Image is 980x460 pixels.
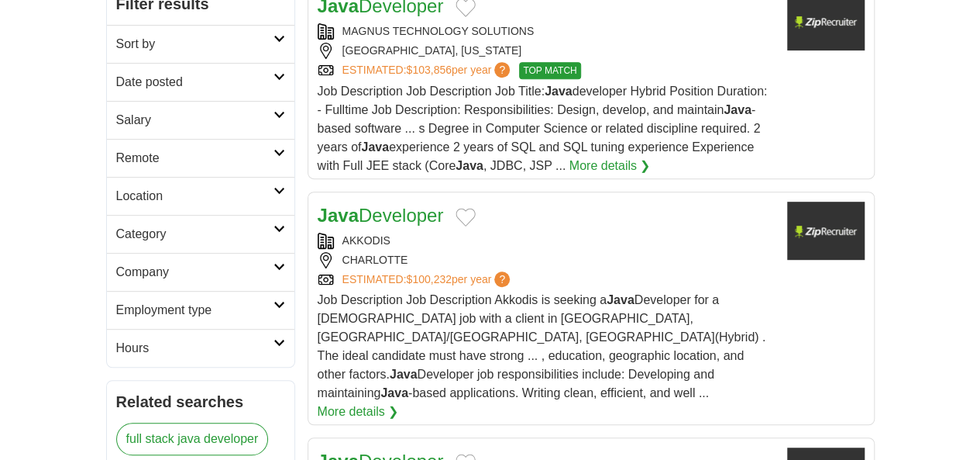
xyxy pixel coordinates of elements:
[494,272,510,287] span: ?
[116,301,273,320] h2: Employment type
[456,208,476,227] button: Add to favorite jobs
[116,423,269,455] a: full stack java developer
[116,35,273,54] h2: Sort by
[318,233,775,249] div: AKKODIS
[116,339,273,358] h2: Hours
[318,43,775,59] div: [GEOGRAPHIC_DATA], [US_STATE]
[342,272,514,288] a: ESTIMATED:$100,232per year?
[107,253,294,291] a: Company
[406,273,451,285] span: $100,232
[116,263,273,282] h2: Company
[116,187,273,206] h2: Location
[107,101,294,139] a: Salary
[380,386,408,399] strong: Java
[318,205,359,226] strong: Java
[342,62,514,79] a: ESTIMATED:$103,856per year?
[107,291,294,329] a: Employment type
[318,205,444,226] a: JavaDeveloper
[318,252,775,268] div: CHARLOTTE
[494,62,510,78] span: ?
[107,139,294,177] a: Remote
[116,111,273,130] h2: Salary
[318,23,775,40] div: MAGNUS TECHNOLOGY SOLUTIONS
[318,403,399,421] a: More details ❯
[107,177,294,215] a: Location
[545,85,573,98] strong: Java
[361,140,389,154] strong: Java
[607,293,634,306] strong: Java
[116,225,273,244] h2: Category
[390,368,418,381] strong: Java
[519,62,580,79] span: TOP MATCH
[107,329,294,367] a: Hours
[569,157,651,175] a: More details ❯
[107,25,294,63] a: Sort by
[116,390,285,413] h2: Related searches
[107,215,294,253] a: Category
[116,149,273,168] h2: Remote
[724,103,751,116] strong: Java
[116,73,273,92] h2: Date posted
[787,202,865,260] img: Company logo
[456,159,483,172] strong: Java
[107,63,294,101] a: Date posted
[406,64,451,76] span: $103,856
[318,293,766,399] span: Job Description Job Description Akkodis is seeking a Developer for a [DEMOGRAPHIC_DATA] job with ...
[318,85,768,172] span: Job Description Job Description Job Title: developer Hybrid Position Duration: - Fulltime Job Des...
